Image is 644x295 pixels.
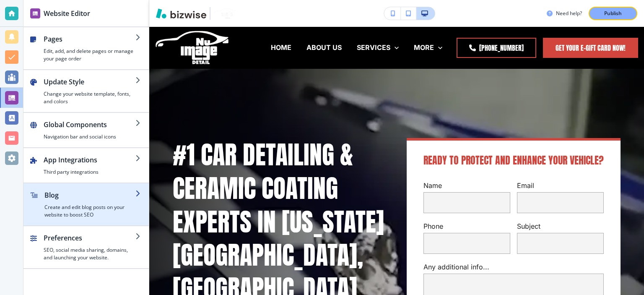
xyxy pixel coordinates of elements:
img: editor icon [30,8,40,18]
h4: Navigation bar and social icons [44,133,135,141]
h4: SEO, social media sharing, domains, and launching your website. [44,246,135,261]
h4: Create and edit blog posts on your website to boost SEO [44,204,135,219]
h2: Website Editor [44,8,90,18]
p: Subject [517,222,604,231]
button: PagesEdit, add, and delete pages or manage your page order [23,27,149,69]
button: App IntegrationsThird party integrations [23,148,149,183]
img: Bizwise Logo [156,8,206,18]
p: ABOUT US [306,43,342,52]
a: Get Your E-Gift Card Now! [543,38,638,58]
img: Your Logo [214,8,236,18]
button: Global ComponentsNavigation bar and social icons [23,113,149,147]
h2: Update Style [44,77,135,87]
h2: Pages [44,34,135,44]
button: Publish [589,7,637,20]
p: Email [517,181,604,191]
button: BlogCreate and edit blog posts on your website to boost SEO [23,183,149,225]
p: Publish [604,10,622,17]
img: NU Image Detail [155,30,231,65]
h2: App Integrations [44,155,135,165]
h2: Global Components [44,120,135,130]
p: MORE [414,43,434,52]
h2: Blog [44,190,135,200]
h4: Edit, add, and delete pages or manage your page order [44,47,135,63]
span: Ready to Protect and Enhance Your Vehicle? [423,153,604,168]
p: Phone [423,222,510,231]
button: PreferencesSEO, social media sharing, domains, and launching your website. [23,226,149,268]
h3: Need help? [556,10,582,17]
h4: Change your website template, fonts, and colors [44,90,135,105]
p: Any additional info... [423,262,604,272]
p: Name [423,181,510,191]
p: HOME [271,43,291,52]
a: [PHONE_NUMBER] [457,38,536,58]
h2: Preferences [44,233,135,243]
p: SERVICES [357,43,390,52]
h4: Third party integrations [44,168,135,176]
button: Update StyleChange your website template, fonts, and colors [23,70,149,112]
